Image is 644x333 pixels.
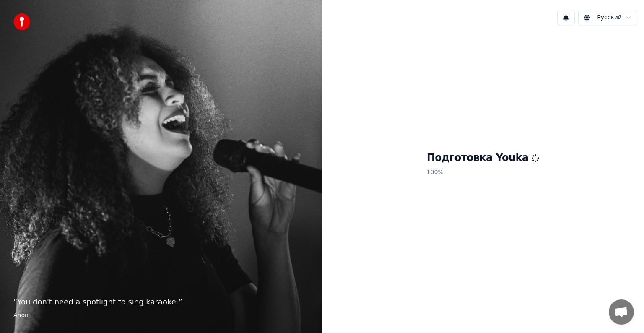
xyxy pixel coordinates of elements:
img: youka [13,13,30,30]
h1: Подготовка Youka [427,151,540,165]
footer: Anon [13,311,309,320]
p: “ You don't need a spotlight to sing karaoke. ” [13,296,309,308]
div: Открытый чат [609,299,634,325]
p: 100 % [427,165,540,180]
